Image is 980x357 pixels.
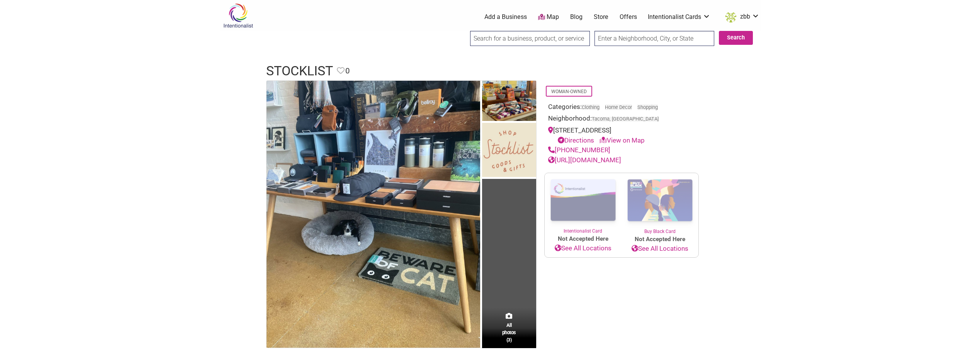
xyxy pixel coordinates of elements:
div: Neighborhood: [548,114,695,126]
div: Categories: [548,102,695,114]
input: Search for a business, product, or service [470,31,590,46]
span: 0 [345,65,350,77]
i: Favorite [337,67,345,75]
a: Intentionalist Cards [648,13,710,21]
img: Intentionalist [220,3,256,28]
span: Not Accepted Here [622,235,698,244]
a: Buy Black Card [622,173,698,235]
button: Search [719,31,753,45]
a: View on Map [600,136,645,144]
a: [PHONE_NUMBER] [548,146,610,154]
a: Add a Business [484,13,527,21]
h1: Stocklist [266,62,333,80]
img: Intentionalist Card [545,173,622,228]
a: Offers [620,13,637,21]
a: Shopping [637,104,658,110]
a: See All Locations [622,244,698,254]
a: Store [594,13,608,21]
img: Stocklist [482,123,536,179]
a: Woman-Owned [551,89,587,94]
span: All photos (3) [502,321,516,343]
img: Stocklist [267,81,480,348]
a: [URL][DOMAIN_NAME] [548,156,621,164]
span: Not Accepted Here [545,235,622,243]
a: Intentionalist Card [545,173,622,235]
a: Directions [558,136,594,144]
a: See All Locations [545,243,622,253]
a: Blog [570,13,583,21]
div: [STREET_ADDRESS] [548,126,695,145]
a: Home Decor [605,104,632,110]
a: Map [538,13,559,22]
span: Tacoma, [GEOGRAPHIC_DATA] [592,117,659,122]
img: Stocklist [482,81,536,123]
a: zbb [722,10,759,24]
img: Buy Black Card [622,173,698,228]
a: Clothing [582,104,600,110]
input: Enter a Neighborhood, City, or State [594,31,714,46]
